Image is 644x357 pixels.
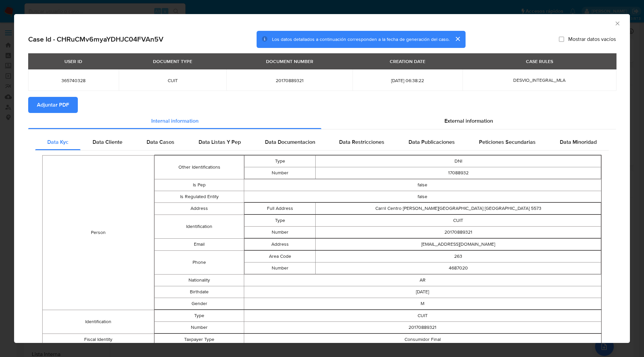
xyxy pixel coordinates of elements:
[316,215,601,226] td: CUIT
[234,77,344,83] span: 20170889321
[127,77,219,83] span: CUIT
[559,37,564,42] input: Mostrar datos vacíos
[155,334,244,345] td: Taxpayer Type
[147,138,174,146] span: Data Casos
[262,56,317,67] div: DOCUMENT NUMBER
[35,134,609,150] div: Detailed internal info
[244,310,601,321] td: CUIT
[522,56,557,67] div: CASE RULES
[386,56,429,67] div: CREATION DATE
[339,138,384,146] span: Data Restricciones
[316,262,601,274] td: 4687020
[155,321,244,333] td: Number
[244,238,316,250] td: Address
[244,298,601,309] td: M
[244,167,316,179] td: Number
[155,215,244,238] td: Identification
[316,155,601,167] td: DNI
[409,138,455,146] span: Data Publicaciones
[28,113,616,129] div: Detailed info
[244,250,316,262] td: Area Code
[316,226,601,238] td: 20170889321
[155,191,244,202] td: Is Regulated Entity
[43,310,154,334] td: Identification
[37,98,69,112] span: Adjuntar PDF
[244,202,316,214] td: Full Address
[449,31,466,47] button: cerrar
[155,286,244,298] td: Birthdate
[244,191,601,202] td: false
[316,250,601,262] td: 263
[155,202,244,215] td: Address
[244,334,601,345] td: Consumidor Final
[244,274,601,286] td: AR
[316,167,601,179] td: 17088932
[28,97,78,113] button: Adjuntar PDF
[316,202,601,214] td: Carril Centro [PERSON_NAME][GEOGRAPHIC_DATA] [GEOGRAPHIC_DATA] 5573
[272,36,449,43] span: Los datos detallados a continuación corresponden a la fecha de generación del caso.
[60,56,86,67] div: USER ID
[43,334,154,346] td: Fiscal Identity
[155,310,244,321] td: Type
[28,35,163,44] h2: Case Id - CHRuCMv6myaYDHJC04FVAn5V
[93,138,122,146] span: Data Cliente
[149,56,196,67] div: DOCUMENT TYPE
[361,77,454,83] span: [DATE] 06:38:22
[155,298,244,309] td: Gender
[47,138,68,146] span: Data Kyc
[244,286,601,298] td: [DATE]
[265,138,315,146] span: Data Documentacion
[155,179,244,191] td: Is Pep
[36,77,111,83] span: 365740328
[155,250,244,274] td: Phone
[444,117,493,125] span: External information
[244,179,601,191] td: false
[244,215,316,226] td: Type
[155,155,244,179] td: Other Identifications
[151,117,199,125] span: Internal information
[513,77,566,83] span: DESVIO_INTEGRAL_MLA
[560,138,597,146] span: Data Minoridad
[614,20,620,26] button: Cerrar ventana
[199,138,241,146] span: Data Listas Y Pep
[244,262,316,274] td: Number
[479,138,536,146] span: Peticiones Secundarias
[316,238,601,250] td: [EMAIL_ADDRESS][DOMAIN_NAME]
[155,238,244,250] td: Email
[43,155,154,310] td: Person
[244,321,601,333] td: 20170889321
[244,226,316,238] td: Number
[244,155,316,167] td: Type
[14,14,630,343] div: closure-recommendation-modal
[568,36,616,43] span: Mostrar datos vacíos
[155,274,244,286] td: Nationality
